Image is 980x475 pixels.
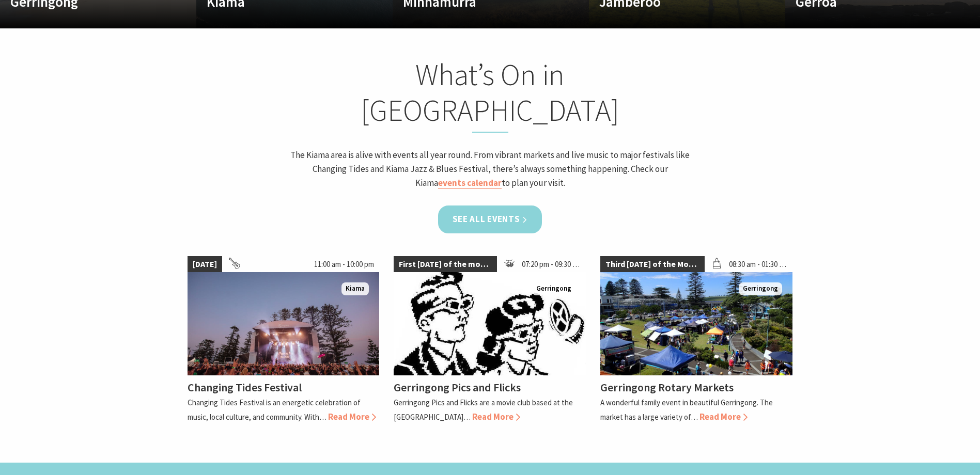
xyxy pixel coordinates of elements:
[394,380,521,394] h4: Gerringong Pics and Flicks
[532,282,575,295] span: Gerringong
[288,57,693,133] h2: What’s On in [GEOGRAPHIC_DATA]
[288,148,693,191] p: The Kiama area is alive with events all year round. From vibrant markets and live music to major ...
[438,177,502,189] a: events calendar
[739,282,782,295] span: Gerringong
[600,256,792,424] a: Third [DATE] of the Month 08:30 am - 01:30 pm Christmas Market and Street Parade Gerringong Gerri...
[438,205,542,233] a: See all Events
[188,380,302,394] h4: Changing Tides Festival
[394,398,573,421] p: Gerringong Pics and Flicks are a movie club based at the [GEOGRAPHIC_DATA]…
[600,256,704,273] span: Third [DATE] of the Month
[309,256,379,273] span: 11:00 am - 10:00 pm
[699,411,748,422] span: Read More
[600,272,792,375] img: Christmas Market and Street Parade
[341,282,369,295] span: Kiama
[188,272,380,375] img: Changing Tides Main Stage
[472,411,520,422] span: Read More
[517,256,586,273] span: 07:20 pm - 09:30 pm
[328,411,376,422] span: Read More
[188,256,380,424] a: [DATE] 11:00 am - 10:00 pm Changing Tides Main Stage Kiama Changing Tides Festival Changing Tides...
[600,380,734,394] h4: Gerringong Rotary Markets
[188,398,361,421] p: Changing Tides Festival is an energetic celebration of music, local culture, and community. With…
[188,256,222,273] span: [DATE]
[394,256,586,424] a: First [DATE] of the month 07:20 pm - 09:30 pm Gerringong Gerringong Pics and Flicks Gerringong Pi...
[394,256,497,273] span: First [DATE] of the month
[600,398,773,421] p: A wonderful family event in beautiful Gerringong. The market has a large variety of…
[724,256,792,273] span: 08:30 am - 01:30 pm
